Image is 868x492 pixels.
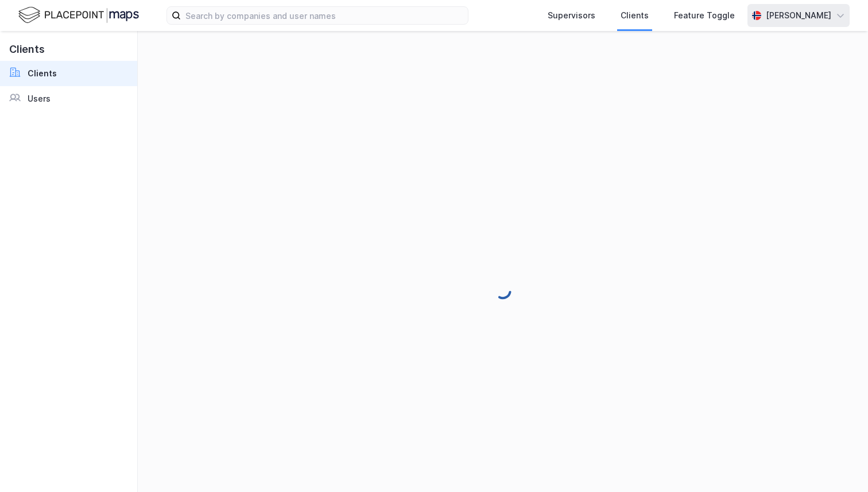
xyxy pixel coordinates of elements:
[621,9,649,22] div: Clients
[28,67,57,80] div: Clients
[548,9,595,22] div: Supervisors
[18,5,139,25] img: logo.f888ab2527a4732fd821a326f86c7f29.svg
[811,437,868,492] div: Kontrollprogram for chat
[811,437,868,492] iframe: Chat Widget
[28,92,51,106] div: Users
[766,9,831,22] div: [PERSON_NAME]
[181,7,468,24] input: Search by companies and user names
[674,9,735,22] div: Feature Toggle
